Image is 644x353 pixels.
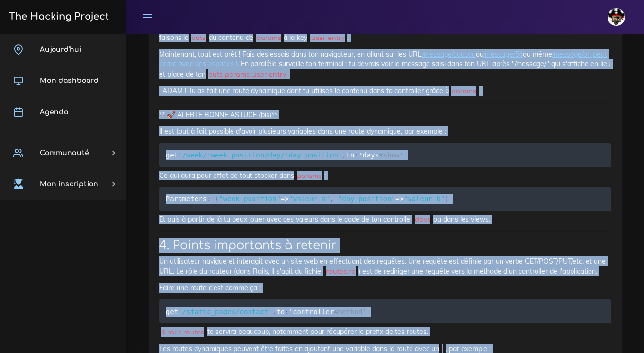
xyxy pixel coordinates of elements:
span: "valeur_b" [404,195,445,203]
code: get to 'controller [166,306,370,317]
code: puts params[:user_entry] [206,70,291,79]
a: /message/coucou [422,50,476,59]
code: > > [166,194,451,204]
p: Maintenant, tout est prêt ! Fais des essais dans ton navigateur, en allant sur les URL ou ou même... [159,49,611,79]
span: } [445,195,448,203]
code: puts [189,33,209,43]
span: : [285,307,288,315]
span: Agenda [40,108,68,116]
p: ** 🚀 ALERTE BONNE ASTUCE (bis)** [159,110,611,119]
span: { [215,195,219,203]
code: :user_entry [307,33,347,43]
code: routes.rb [323,267,358,276]
img: avatar [608,8,625,26]
span: Communauté [40,149,89,157]
span: #method' [334,307,366,315]
span: Mon dashboard [40,77,99,84]
span: : [207,195,211,203]
p: Faire une route c'est comme ça : [159,283,611,293]
code: days [412,215,433,225]
p: Ce qui aura pour effet de tout stocker dans : [159,171,611,180]
span: Parameters [166,195,207,203]
span: , [330,195,334,203]
code: params [449,86,479,96]
p: Et puis à partir de là tu peux jouer avec ces valeurs dans le code de ton controller ou dans les ... [159,215,611,224]
code: get to 'days [166,150,407,160]
code: params [253,33,284,43]
span: : [355,151,358,159]
span: '/static_pages/contact' [178,307,272,315]
span: = [281,195,285,203]
p: TADAM ! Tu as fait une route dynamique dont tu utilises le contenu dans to controller grâce à . [159,86,611,96]
h2: 4. Points importants à retenir [159,238,611,253]
span: , [272,307,276,315]
code: $ rails routes [159,328,207,337]
span: "valeur_a" [289,195,330,203]
p: Il est tout à fait possible d'avoir plusieurs variables dans une route dynamique, par exemple : [159,126,611,136]
p: te servira beaucoup, notamment pour récupérer le prefix de tes routes. [159,327,611,336]
a: /message/on peut écrire avec des espaces ! [159,50,607,68]
span: "day_position" [338,195,395,203]
span: Mon inscription [40,180,98,188]
span: "week_position" [219,195,280,203]
code: params [294,171,324,181]
a: /message/54 [483,50,523,59]
span: #show' [379,151,404,159]
p: Un utilisateur navigue et interagit avec un site web en effectuant des requêtes. Une requête est ... [159,256,611,276]
span: '/week/:week_position/day/:day_position' [178,151,342,159]
h3: The Hacking Project [6,11,109,22]
span: = [395,195,399,203]
span: Aujourd'hui [40,46,81,53]
span: , [342,151,346,159]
